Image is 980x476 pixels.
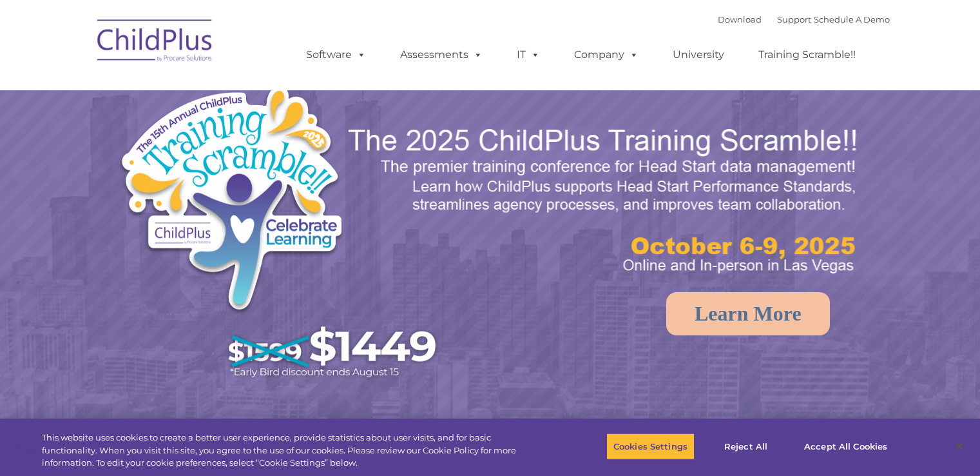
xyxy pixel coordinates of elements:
[666,292,830,335] a: Learn More
[718,14,762,25] a: Download
[606,433,695,460] button: Cookies Settings
[797,433,894,460] button: Accept All Cookies
[293,42,379,68] a: Software
[706,433,786,460] button: Reject All
[387,42,495,68] a: Assessments
[718,14,890,25] font: |
[660,42,737,68] a: University
[814,14,890,25] a: Schedule A Demo
[945,432,974,461] button: Close
[745,42,869,68] a: Training Scramble!!
[91,10,220,75] img: ChildPlus by Procare Solutions
[561,42,651,68] a: Company
[504,42,553,68] a: IT
[42,431,539,470] div: This website uses cookies to create a better user experience, provide statistics about user visit...
[777,14,811,25] a: Support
